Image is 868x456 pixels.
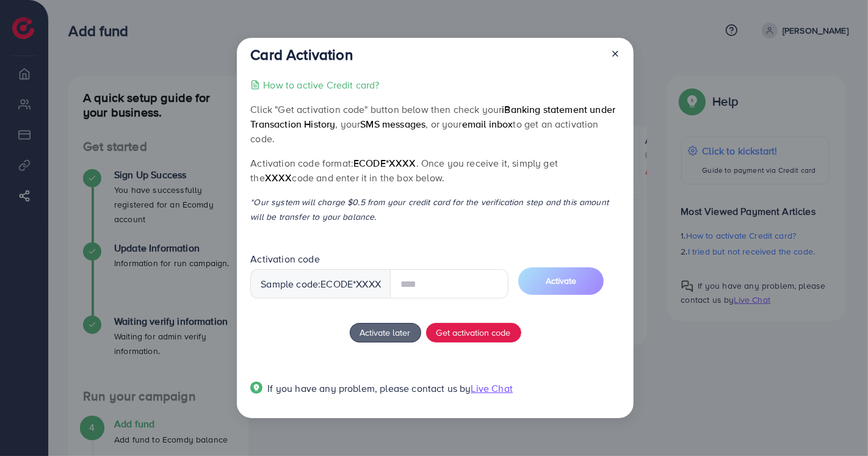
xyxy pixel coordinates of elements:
button: Activate later [350,323,421,342]
span: Get activation code [436,326,511,339]
span: SMS messages [360,117,425,131]
span: XXXX [265,171,292,184]
span: Activate later [360,326,411,339]
label: Activation code [250,252,319,266]
button: Activate [518,267,604,295]
h3: Card Activation [250,46,352,63]
button: Get activation code [426,323,521,342]
p: Click "Get activation code" button below then check your , your , or your to get an activation code. [250,102,620,146]
span: Live Chat [471,382,513,395]
span: ecode [320,277,353,291]
span: iBanking statement under Transaction History [250,103,615,131]
div: Sample code: *XXXX [250,269,391,299]
iframe: Chat [816,401,859,447]
span: Activate [546,275,576,287]
p: How to active Credit card? [263,78,379,92]
span: email inbox [462,117,513,131]
span: If you have any problem, please contact us by [267,382,471,395]
img: Popup guide [250,382,262,394]
p: Activation code format: . Once you receive it, simply get the code and enter it in the box below. [250,156,620,185]
p: *Our system will charge $0.5 from your credit card for the verification step and this amount will... [250,195,620,224]
span: ecode*XXXX [353,156,416,170]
